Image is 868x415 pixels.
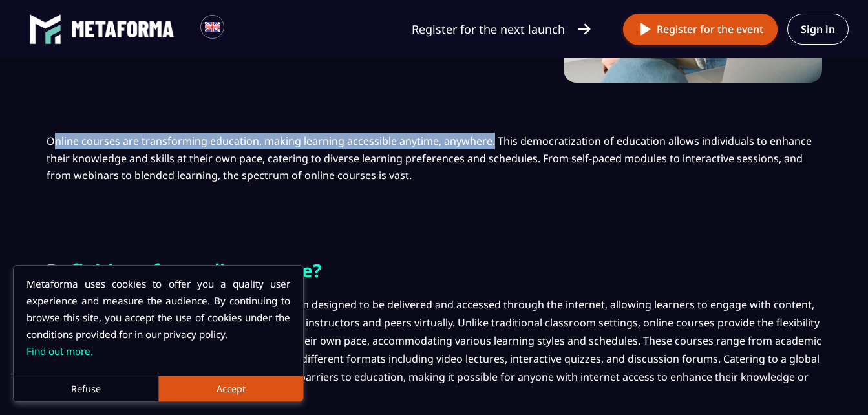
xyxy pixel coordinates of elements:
button: Refuse [14,376,158,401]
img: logo [29,13,61,45]
a: Find out more. [26,345,93,357]
img: en [204,19,220,35]
img: logo [71,21,175,37]
p: Online courses are transforming education, making learning accessible anytime, anywhere. This dem... [47,133,822,184]
h2: Definition of an online course? [47,255,822,285]
p: An online course is a structured educational program designed to be delivered and accessed throug... [47,295,822,404]
img: play [637,21,653,37]
button: Register for the event [623,14,778,45]
p: Metaforma uses cookies to offer you a quality user experience and measure the audience. By contin... [26,275,290,359]
button: Accept [158,376,303,401]
p: Register for the next launch [412,20,565,38]
input: Search for option [235,21,245,37]
a: Sign in [787,14,849,45]
img: arrow-right [578,22,591,36]
div: Search for option [224,15,256,43]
